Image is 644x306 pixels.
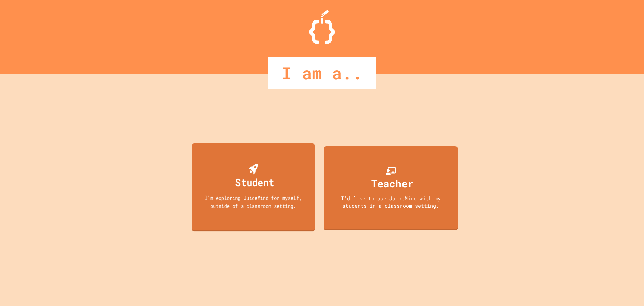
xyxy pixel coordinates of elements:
[371,176,414,191] div: Teacher
[235,174,274,190] div: Student
[268,57,376,89] div: I am a..
[198,193,309,209] div: I'm exploring JuiceMind for myself, outside of a classroom setting.
[309,10,335,44] img: Logo.svg
[330,194,451,210] div: I'd like to use JuiceMind with my students in a classroom setting.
